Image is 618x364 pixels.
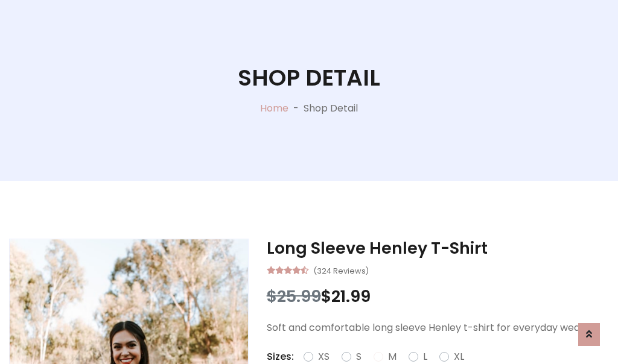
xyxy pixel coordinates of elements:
h3: Long Sleeve Henley T-Shirt [267,239,609,258]
label: XS [318,350,330,364]
p: Sizes: [267,350,294,364]
label: M [388,350,397,364]
label: L [423,350,427,364]
p: - [288,101,304,116]
h3: $ [267,287,609,306]
label: XL [454,350,464,364]
span: $25.99 [267,285,321,307]
p: Shop Detail [304,101,358,116]
h1: Shop Detail [238,64,380,92]
a: Home [260,101,288,115]
span: 21.99 [331,285,371,307]
p: Soft and comfortable long sleeve Henley t-shirt for everyday wear. [267,321,609,335]
small: (324 Reviews) [313,263,369,277]
label: S [356,350,362,364]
